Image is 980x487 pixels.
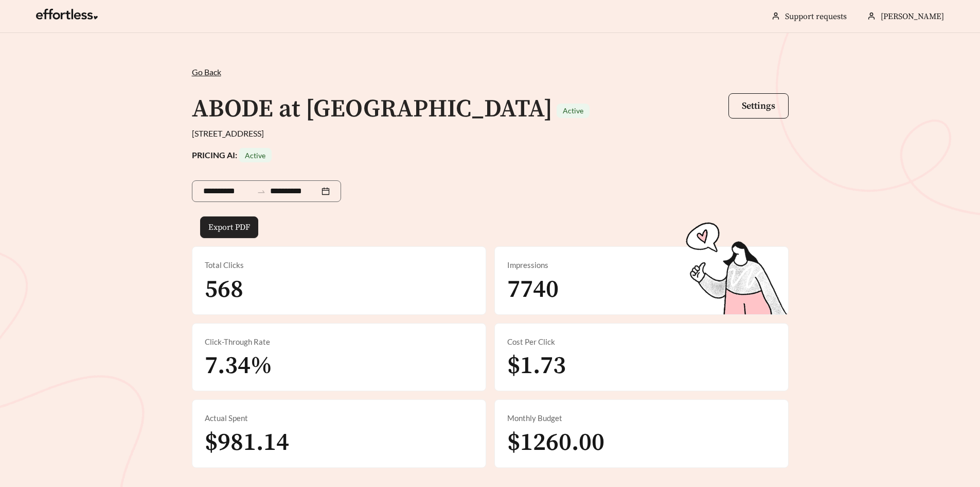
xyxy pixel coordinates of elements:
[507,336,776,348] div: Cost Per Click
[245,151,265,160] span: Active
[192,150,272,160] strong: PRICING AI:
[205,350,272,381] span: 7.34%
[507,259,776,271] div: Impressions
[192,94,553,125] h1: ABODE at [GEOGRAPHIC_DATA]
[507,274,559,305] span: 7740
[507,412,776,424] div: Monthly Budget
[192,67,221,77] span: Go Back
[257,187,266,196] span: swap-right
[742,100,775,112] span: Settings
[728,93,789,119] button: Settings
[507,350,566,381] span: $1.73
[205,427,289,458] span: $981.14
[205,412,473,424] div: Actual Spent
[785,11,847,22] a: Support requests
[205,336,473,348] div: Click-Through Rate
[205,259,473,271] div: Total Clicks
[205,274,243,305] span: 568
[881,11,944,22] span: [PERSON_NAME]
[257,187,266,196] span: to
[200,216,258,238] button: Export PDF
[507,427,604,458] span: $1260.00
[208,221,250,233] span: Export PDF
[563,106,583,115] span: Active
[192,127,789,140] div: [STREET_ADDRESS]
